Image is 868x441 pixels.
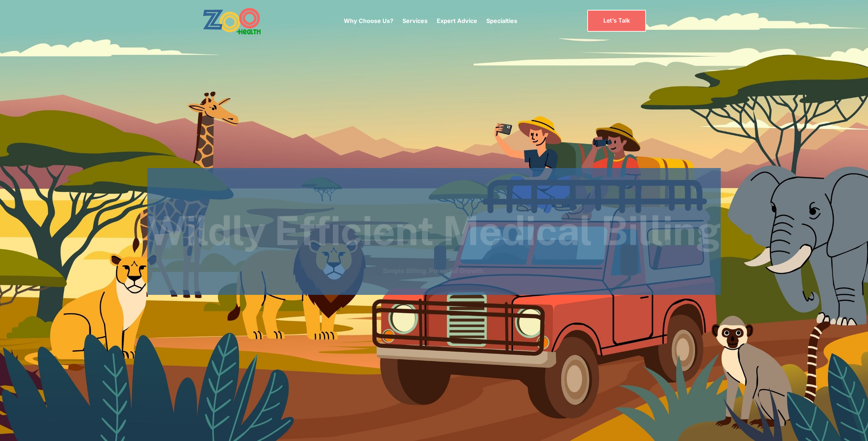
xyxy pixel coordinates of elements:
a: Specialties [486,17,517,24]
h1: Wildly Efficient Medical Billing [147,209,721,253]
p: Services [402,16,428,25]
a: Let’s Talk [587,10,646,31]
a: Why Choose Us? [344,17,393,24]
div: Specialties [486,5,517,36]
a: home [203,7,281,35]
strong: Simple Billing. Powerful Growth. [383,267,485,275]
div: Services [402,5,428,36]
a: Expert Advice [437,17,477,24]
